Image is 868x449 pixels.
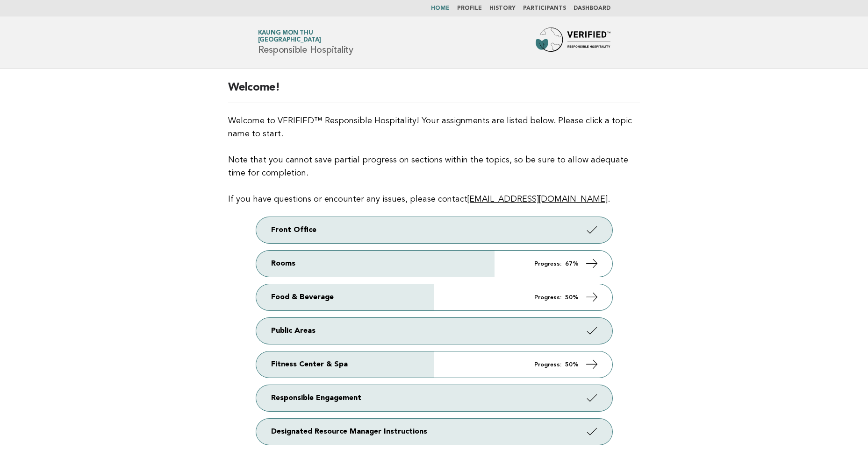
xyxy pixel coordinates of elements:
a: Rooms Progress: 67% [256,251,612,277]
a: Profile [457,6,482,11]
a: Food & Beverage Progress: 50% [256,284,612,310]
a: Front Office [256,217,612,243]
strong: 50% [565,362,579,368]
a: Home [431,6,450,11]
a: Public Areas [256,318,612,344]
a: Dashboard [574,6,610,11]
em: Progress: [534,362,561,368]
span: [GEOGRAPHIC_DATA] [258,37,321,43]
h2: Welcome! [228,80,640,103]
p: Welcome to VERIFIED™ Responsible Hospitality! Your assignments are listed below. Please click a t... [228,114,640,206]
a: Responsible Engagement [256,385,612,411]
a: Participants [523,6,566,11]
img: Forbes Travel Guide [536,28,610,57]
a: [EMAIL_ADDRESS][DOMAIN_NAME] [467,195,608,203]
a: Fitness Center & Spa Progress: 50% [256,351,612,378]
a: Kaung Mon Thu[GEOGRAPHIC_DATA] [258,30,321,43]
a: History [489,6,516,11]
em: Progress: [534,261,561,267]
a: Designated Resource Manager Instructions [256,419,612,445]
h1: Responsible Hospitality [258,30,353,55]
strong: 50% [565,295,579,301]
em: Progress: [534,295,561,301]
strong: 67% [565,261,579,267]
